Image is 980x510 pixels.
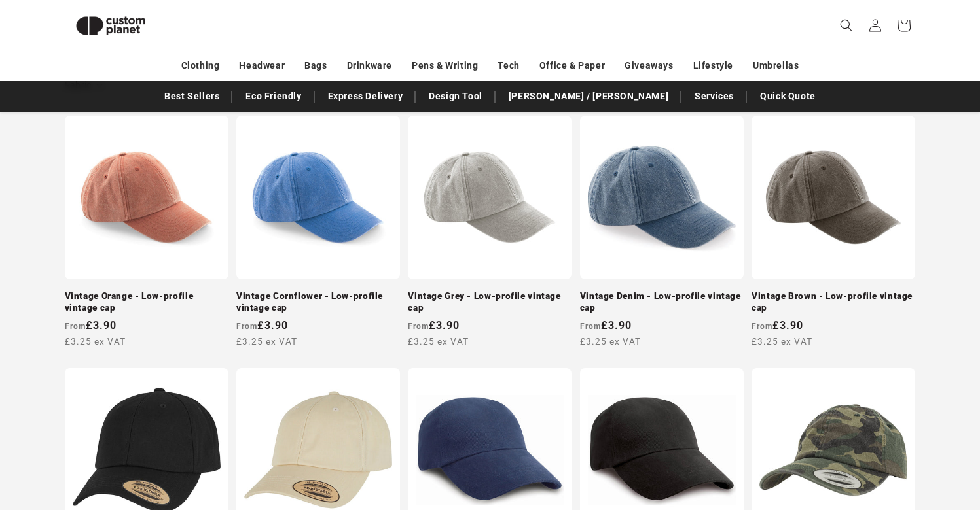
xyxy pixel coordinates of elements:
a: Office & Paper [539,54,605,77]
a: Quick Quote [753,85,822,108]
a: Eco Friendly [239,85,308,108]
a: Express Delivery [321,85,410,108]
a: Services [688,85,740,108]
a: Lifestyle [693,54,733,77]
a: Vintage Denim - Low-profile vintage cap [580,290,744,313]
img: Custom Planet [65,5,156,46]
summary: Search [832,11,861,40]
a: Vintage Grey - Low-profile vintage cap [408,290,572,313]
a: Pens & Writing [412,54,478,77]
a: Clothing [181,54,220,77]
a: Drinkware [347,54,392,77]
a: Umbrellas [753,54,799,77]
a: Vintage Brown - Low-profile vintage cap [752,290,915,313]
a: Bags [304,54,327,77]
a: Vintage Orange - Low-profile vintage cap [65,290,228,313]
a: Vintage Cornflower - Low-profile vintage cap [236,290,400,313]
a: Tech [498,54,519,77]
a: [PERSON_NAME] / [PERSON_NAME] [502,85,675,108]
a: Best Sellers [158,85,226,108]
iframe: Chat Widget [755,369,980,510]
a: Headwear [239,54,285,77]
a: Giveaways [625,54,673,77]
a: Design Tool [422,85,489,108]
